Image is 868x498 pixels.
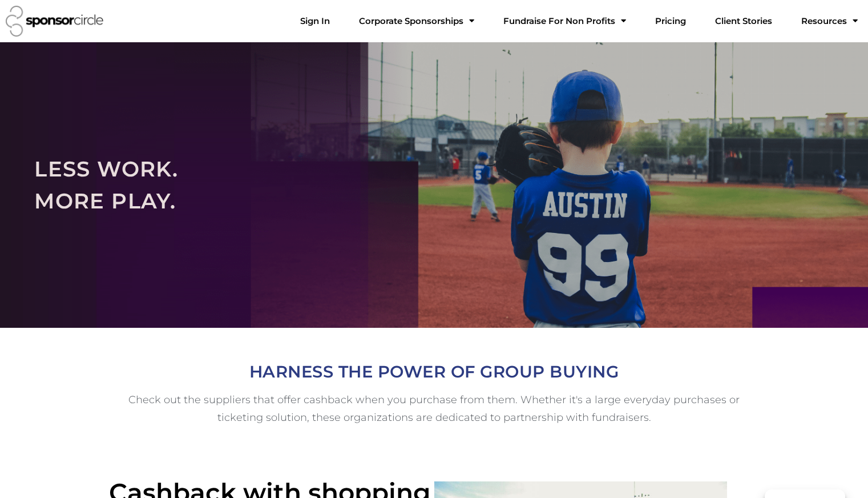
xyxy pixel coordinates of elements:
h2: HARNESS THE POWER OF GROUP BUYING [115,358,754,385]
a: Corporate SponsorshipsMenu Toggle [350,10,483,33]
a: Resources [792,10,867,33]
a: Sign In [291,10,339,33]
a: Pricing [646,10,695,33]
a: Fundraise For Non ProfitsMenu Toggle [494,10,635,33]
h2: LESS WORK. MORE PLAY. [34,153,834,216]
nav: Menu [291,10,867,33]
img: Sponsor Circle logo [6,6,103,37]
h5: Check out the suppliers that offer cashback when you purchase from them. Whether it's a large eve... [115,391,754,426]
a: Client Stories [706,10,781,33]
